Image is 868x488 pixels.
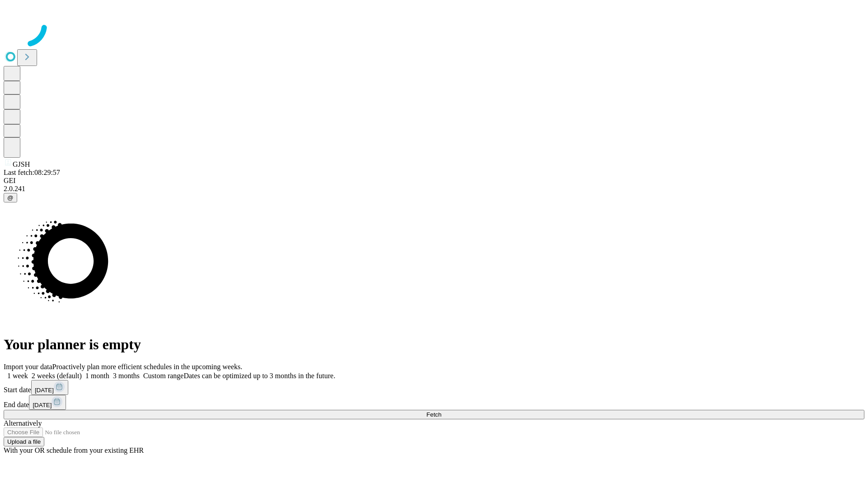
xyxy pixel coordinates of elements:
[4,169,60,176] span: Last fetch: 08:29:57
[32,372,82,380] span: 2 weeks (default)
[29,395,66,410] button: [DATE]
[4,446,144,454] span: With your OR schedule from your existing EHR
[4,336,864,353] h1: Your planner is empty
[4,395,864,410] div: End date
[4,437,44,446] button: Upload a file
[31,380,68,395] button: [DATE]
[35,387,54,394] span: [DATE]
[52,363,242,371] span: Proactively plan more efficient schedules in the upcoming weeks.
[13,160,30,168] span: GJSH
[4,185,864,193] div: 2.0.241
[4,363,52,371] span: Import your data
[4,380,864,395] div: Start date
[4,410,864,419] button: Fetch
[143,372,184,380] span: Custom range
[4,177,864,185] div: GEI
[4,419,42,427] span: Alternatively
[426,411,441,418] span: Fetch
[7,372,28,380] span: 1 week
[113,372,140,380] span: 3 months
[7,194,14,201] span: @
[33,402,52,408] span: [DATE]
[85,372,109,380] span: 1 month
[4,193,17,202] button: @
[184,372,335,380] span: Dates can be optimized up to 3 months in the future.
